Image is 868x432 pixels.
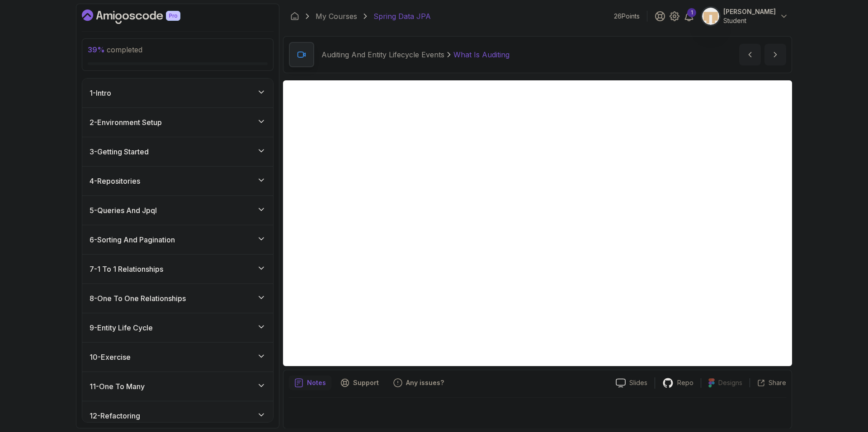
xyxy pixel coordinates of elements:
[290,12,299,21] a: Dashboard
[307,378,326,387] p: Notes
[388,376,449,390] button: Feedback button
[90,264,163,274] h3: 7 - 1 To 1 Relationships
[82,284,273,313] button: 8-One To One Relationships
[769,378,786,387] p: Share
[90,146,149,157] h3: 3 - Getting Started
[90,234,175,245] h3: 6 - Sorting And Pagination
[90,322,153,333] h3: 9 - Entity Life Cycle
[82,79,273,107] button: 1-Intro
[453,49,509,60] p: What Is Auditing
[764,44,786,65] button: next content
[90,293,186,304] h3: 8 - One To One Relationships
[609,378,655,388] a: Slides
[335,376,384,390] button: Support button
[316,11,357,22] a: My Courses
[90,352,131,362] h3: 10 - Exercise
[406,378,444,387] p: Any issues?
[90,88,111,98] h3: 1 - Intro
[677,378,693,387] p: Repo
[82,225,273,254] button: 6-Sorting And Pagination
[723,7,776,16] p: [PERSON_NAME]
[90,381,145,392] h3: 11 - One To Many
[82,9,201,24] a: Dashboard
[750,378,786,387] button: Share
[82,196,273,225] button: 5-Queries And Jpql
[629,378,647,387] p: Slides
[655,377,701,389] a: Repo
[82,108,273,137] button: 2-Environment Setup
[373,11,431,22] p: Spring Data JPA
[723,16,776,25] p: Student
[353,378,379,387] p: Support
[90,176,140,186] h3: 4 - Repositories
[702,7,788,25] button: user profile image[PERSON_NAME]Student
[82,137,273,166] button: 3-Getting Started
[90,410,140,421] h3: 12 - Refactoring
[82,255,273,283] button: 7-1 To 1 Relationships
[88,45,105,54] span: 39 %
[684,11,694,22] a: 1
[82,313,273,342] button: 9-Entity Life Cycle
[739,44,761,65] button: previous content
[718,378,742,387] p: Designs
[82,343,273,372] button: 10-Exercise
[90,205,157,216] h3: 5 - Queries And Jpql
[82,372,273,401] button: 11-One To Many
[614,12,640,21] p: 26 Points
[283,80,792,366] iframe: 1 - What is Auditing
[82,167,273,195] button: 4-Repositories
[321,49,444,60] p: Auditing And Entity Lifecycle Events
[289,376,331,390] button: notes button
[82,401,273,430] button: 12-Refactoring
[702,8,719,25] img: user profile image
[88,45,142,54] span: completed
[687,8,696,17] div: 1
[90,117,162,128] h3: 2 - Environment Setup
